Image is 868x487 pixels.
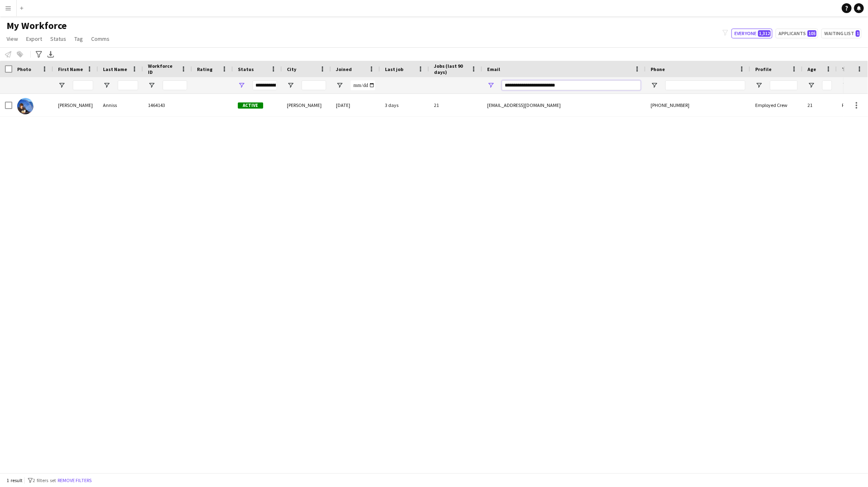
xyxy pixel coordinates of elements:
[842,66,853,72] span: Tags
[487,66,500,72] span: Email
[91,35,110,42] span: Comms
[336,82,343,89] button: Open Filter Menu
[336,66,352,72] span: Joined
[282,94,331,116] div: [PERSON_NAME]
[23,33,45,44] a: Export
[103,66,127,72] span: Last Name
[56,476,93,485] button: Remove filters
[842,82,849,89] button: Open Filter Menu
[385,66,403,72] span: Last job
[732,29,772,38] button: Everyone1,312
[53,94,98,116] div: [PERSON_NAME]
[17,98,34,114] img: Charles Anniss
[776,29,818,38] button: Applicants105
[163,80,187,90] input: Workforce ID Filter Input
[7,20,67,32] span: My Workforce
[46,49,56,59] app-action-btn: Export XLSX
[808,82,815,89] button: Open Filter Menu
[750,94,803,116] div: Employed Crew
[73,80,93,90] input: First Name Filter Input
[665,80,745,90] input: Phone Filter Input
[58,66,83,72] span: First Name
[238,102,263,109] span: Active
[651,66,665,72] span: Phone
[103,82,110,89] button: Open Filter Menu
[487,82,494,89] button: Open Filter Menu
[822,80,832,90] input: Age Filter Input
[17,66,31,72] span: Photo
[651,82,658,89] button: Open Filter Menu
[380,94,429,116] div: 3 days
[58,82,65,89] button: Open Filter Menu
[34,49,44,59] app-action-btn: Advanced filters
[118,80,138,90] input: Last Name Filter Input
[238,66,254,72] span: Status
[351,80,375,90] input: Joined Filter Input
[143,94,192,116] div: 1464143
[856,30,860,37] span: 1
[755,82,763,89] button: Open Filter Menu
[331,94,380,116] div: [DATE]
[148,82,155,89] button: Open Filter Menu
[808,30,817,37] span: 105
[47,33,69,44] a: Status
[482,94,646,116] div: [EMAIL_ADDRESS][DOMAIN_NAME]
[33,477,56,483] span: 2 filters set
[98,94,143,116] div: Anniss
[803,94,837,116] div: 21
[302,80,326,90] input: City Filter Input
[755,66,772,72] span: Profile
[287,82,294,89] button: Open Filter Menu
[434,63,468,75] span: Jobs (last 90 days)
[287,66,296,72] span: City
[71,33,86,44] a: Tag
[88,33,113,44] a: Comms
[808,66,816,72] span: Age
[758,30,771,37] span: 1,312
[148,63,177,75] span: Workforce ID
[502,80,641,90] input: Email Filter Input
[770,80,798,90] input: Profile Filter Input
[821,29,861,38] button: Waiting list1
[3,33,21,44] a: View
[26,35,42,42] span: Export
[429,94,482,116] div: 21
[197,66,213,72] span: Rating
[646,94,750,116] div: [PHONE_NUMBER]
[74,35,83,42] span: Tag
[50,35,66,42] span: Status
[238,82,245,89] button: Open Filter Menu
[7,35,18,42] span: View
